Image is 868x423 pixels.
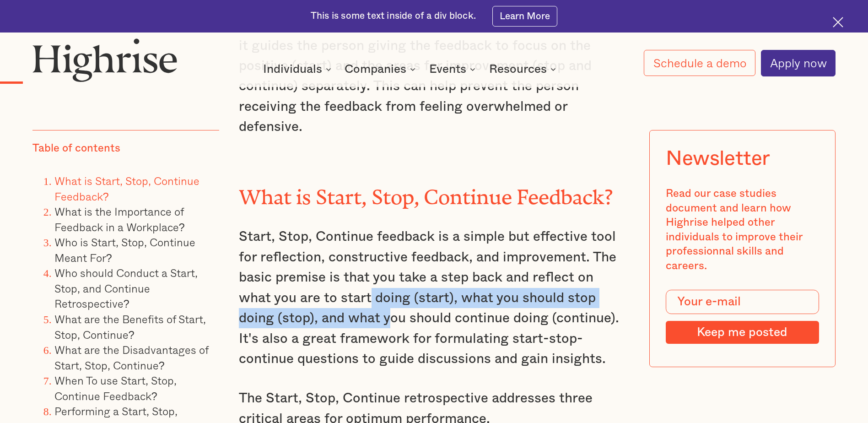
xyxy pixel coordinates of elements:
[54,172,199,205] a: What is Start, Stop, Continue Feedback?
[54,372,177,404] a: When To use Start, Stop, Continue Feedback?
[54,310,206,343] a: What are the Benefits of Start, Stop, Continue?
[492,6,558,27] a: Learn More
[263,64,334,75] div: Individuals
[761,50,836,76] a: Apply now
[429,64,478,75] div: Events
[666,290,819,314] input: Your e-mail
[429,64,466,75] div: Events
[666,321,819,344] input: Keep me posted
[263,64,322,75] div: Individuals
[239,227,629,369] p: Start, Stop, Continue feedback is a simple but effective tool for reflection, constructive feedba...
[489,64,559,75] div: Resources
[54,233,195,266] a: Who is Start, Stop, Continue Meant For?
[666,187,819,273] div: Read our case studies document and learn how Highrise helped other individuals to improve their p...
[489,64,547,75] div: Resources
[666,147,770,171] div: Newsletter
[644,50,755,76] a: Schedule a demo
[345,64,406,75] div: Companies
[54,341,208,374] a: What are the Disadvantages of Start, Stop, Continue?
[833,17,843,27] img: Cross icon
[239,181,629,204] h2: What is Start, Stop, Continue Feedback?
[54,203,185,235] a: What is the Importance of Feedback in a Workplace?
[345,64,418,75] div: Companies
[32,141,120,156] div: Table of contents
[311,10,476,22] div: This is some text inside of a div block.
[32,38,178,82] img: Highrise logo
[666,290,819,344] form: Modal Form
[54,265,198,312] a: Who should Conduct a Start, Stop, and Continue Retrospective?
